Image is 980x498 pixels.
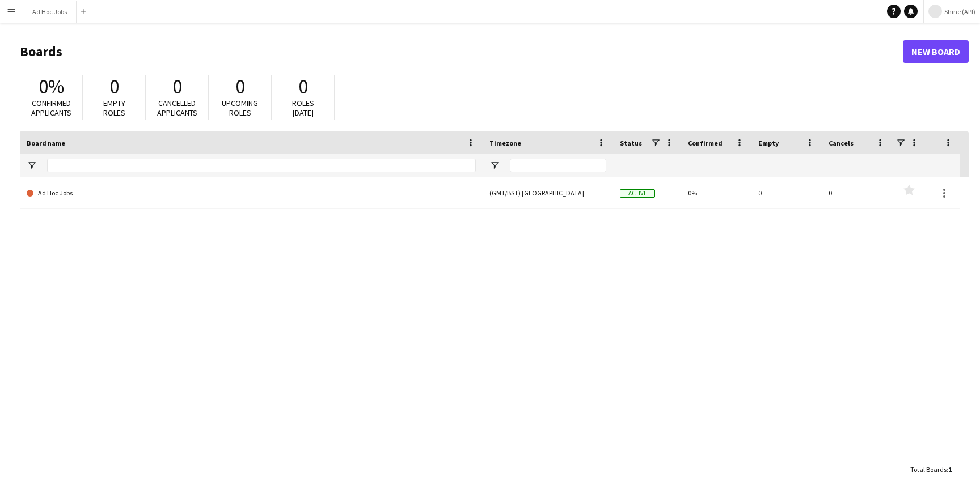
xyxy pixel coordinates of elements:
input: Board name Filter Input [47,159,476,172]
span: Timezone [489,139,521,147]
span: 0 [298,74,308,99]
div: 0% [681,177,751,208]
button: Open Filter Menu [489,160,500,171]
span: Shine (API) [944,7,975,16]
span: Cancelled applicants [157,98,197,118]
span: Empty [758,139,779,147]
span: Confirmed applicants [31,98,71,118]
a: Ad Hoc Jobs [27,177,476,209]
span: 0 [109,74,119,99]
span: 0% [39,74,64,99]
button: Open Filter Menu [27,160,37,171]
div: 0 [822,177,892,208]
div: 0 [751,177,822,208]
span: Total Boards [910,465,947,474]
span: 0 [235,74,245,99]
div: : [910,458,952,480]
span: Board name [27,139,65,147]
a: New Board [903,40,969,63]
div: (GMT/BST) [GEOGRAPHIC_DATA] [483,177,613,208]
input: Timezone Filter Input [510,159,606,172]
button: Ad Hoc Jobs [23,1,77,23]
span: Confirmed [688,139,723,147]
span: Status [620,139,642,147]
span: Cancels [829,139,854,147]
h1: Boards [20,43,903,60]
span: Empty roles [103,98,125,118]
span: 0 [172,74,182,99]
span: Roles [DATE] [292,98,314,118]
span: Upcoming roles [222,98,258,118]
span: Active [620,189,655,198]
span: 1 [948,465,952,474]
